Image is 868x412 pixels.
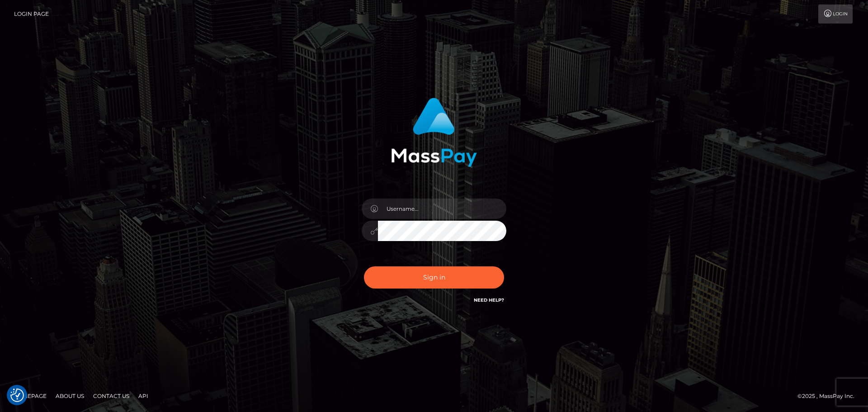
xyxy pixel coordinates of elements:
[10,388,24,402] img: Revisit consent button
[378,199,506,219] input: Username...
[14,5,49,24] a: Login Page
[10,388,24,402] button: Consent Preferences
[391,98,477,167] img: MassPay Login
[135,389,152,403] a: API
[364,266,504,289] button: Sign in
[90,389,133,403] a: Contact Us
[10,389,50,403] a: Homepage
[797,391,861,401] div: © 2025 , MassPay Inc.
[474,297,504,303] a: Need Help?
[818,5,853,24] a: Login
[52,389,88,403] a: About Us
